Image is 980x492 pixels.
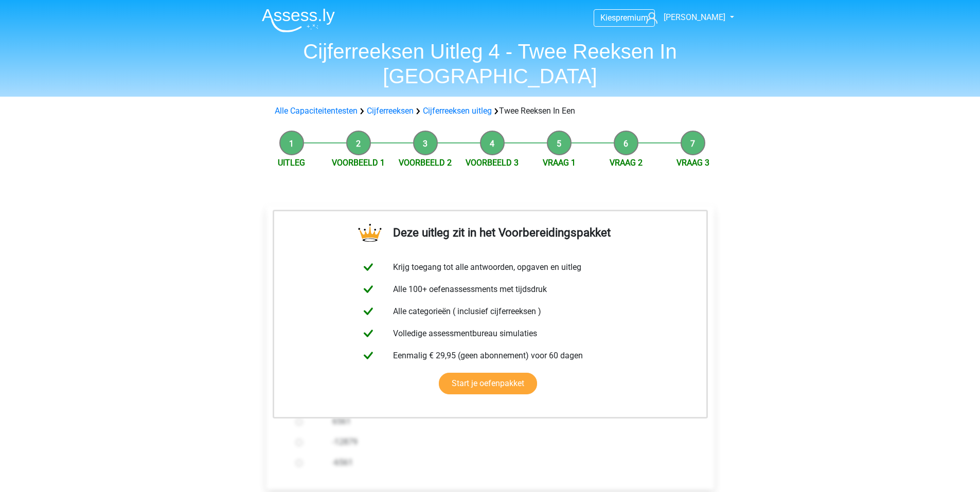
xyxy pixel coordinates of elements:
h1: Cijferreeksen Uitleg 4 - Twee Reeksen In [GEOGRAPHIC_DATA] [254,39,727,88]
a: Vraag 2 [610,158,643,168]
label: -6561 [332,457,681,469]
a: [PERSON_NAME] [642,11,726,24]
a: Voorbeeld 1 [332,158,385,168]
label: 6561 [332,415,681,428]
a: Vraag 3 [676,158,709,168]
span: Kies [600,13,616,23]
a: Uitleg [278,158,305,168]
div: Twee Reeksen In Een [271,105,710,117]
a: Start je oefenpakket [439,373,537,394]
a: Cijferreeksen uitleg [423,106,492,116]
a: Cijferreeksen [367,106,414,116]
a: Alle Capaciteitentesten [275,106,358,116]
a: Voorbeeld 2 [399,158,452,168]
label: -12879 [332,436,681,448]
span: [PERSON_NAME] [664,12,725,22]
a: Kiespremium [594,11,654,25]
span: premium [616,13,648,23]
img: Assessly [262,8,335,32]
a: Voorbeeld 3 [466,158,519,168]
a: Vraag 1 [543,158,576,168]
